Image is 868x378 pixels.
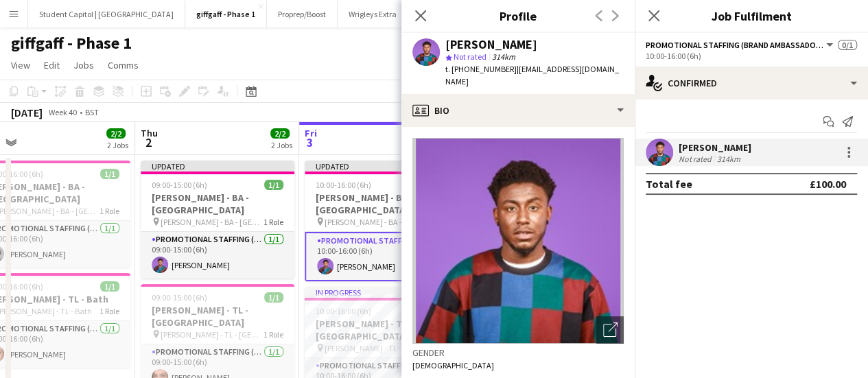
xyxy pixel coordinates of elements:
div: £100.00 [810,177,846,191]
span: [DEMOGRAPHIC_DATA] [412,360,494,370]
div: Updated [141,161,294,172]
div: 314km [714,154,743,164]
div: Total fee [646,177,692,191]
span: 1 Role [99,206,119,216]
span: Thu [141,127,158,139]
h3: [PERSON_NAME] - BA - [GEOGRAPHIC_DATA] [141,191,294,216]
span: 2/2 [106,128,126,139]
img: Crew avatar or photo [412,138,624,344]
span: [PERSON_NAME] - BA - [GEOGRAPHIC_DATA] [161,217,263,227]
a: Edit [38,56,65,74]
span: 1 Role [263,217,283,227]
h3: [PERSON_NAME] - TL - [GEOGRAPHIC_DATA] [305,318,458,342]
h3: [PERSON_NAME] - TL - [GEOGRAPHIC_DATA] [141,304,294,329]
span: 09:00-15:00 (6h) [152,292,207,303]
div: In progress [305,287,458,298]
app-card-role: Promotional Staffing (Brand Ambassadors)1/109:00-15:00 (6h)[PERSON_NAME] [141,232,294,279]
h3: Profile [401,7,635,25]
span: Week 40 [45,107,80,117]
span: 10:00-16:00 (6h) [316,180,371,190]
h1: giffgaff - Phase 1 [11,33,132,54]
span: 2/2 [270,128,290,139]
span: 2 [139,134,158,150]
button: giffgaff - Phase 1 [185,1,267,27]
a: View [5,56,36,74]
span: Not rated [454,51,486,62]
app-job-card: Updated09:00-15:00 (6h)1/1[PERSON_NAME] - BA - [GEOGRAPHIC_DATA] [PERSON_NAME] - BA - [GEOGRAPHIC... [141,161,294,279]
span: Edit [44,59,60,71]
span: [PERSON_NAME] - TL - [GEOGRAPHIC_DATA] [325,343,427,353]
span: 3 [303,134,317,150]
h3: [PERSON_NAME] - BA - [GEOGRAPHIC_DATA] [305,191,458,216]
div: 10:00-16:00 (6h) [646,51,857,61]
h3: Gender [412,346,624,359]
div: Confirmed [635,67,868,99]
div: 2 Jobs [271,140,292,150]
a: Comms [102,56,144,74]
span: 1 Role [99,306,119,316]
app-job-card: Updated10:00-16:00 (6h)1/1[PERSON_NAME] - BA - [GEOGRAPHIC_DATA] [PERSON_NAME] - BA - [GEOGRAPHIC... [305,161,458,281]
button: Wrigleys Extra [338,1,408,27]
div: [PERSON_NAME] [679,141,751,154]
a: Jobs [68,56,99,74]
h3: Job Fulfilment [635,7,868,25]
span: Comms [108,59,139,71]
span: 1/1 [100,169,119,179]
span: Jobs [73,59,94,71]
span: | [EMAIL_ADDRESS][DOMAIN_NAME] [445,64,619,86]
span: 1/1 [100,281,119,292]
span: [PERSON_NAME] - TL - [GEOGRAPHIC_DATA] [161,329,263,340]
app-card-role: Promotional Staffing (Brand Ambassadors)1/110:00-16:00 (6h)[PERSON_NAME] [305,232,458,281]
span: 1 Role [263,329,283,340]
span: 1/1 [264,180,283,190]
span: 10:00-16:00 (6h) [316,306,371,316]
span: t. [PHONE_NUMBER] [445,64,517,74]
div: [DATE] [11,106,43,119]
span: Fri [305,127,317,139]
span: Promotional Staffing (Brand Ambassadors) [646,40,824,50]
span: 1/1 [264,292,283,303]
span: 314km [489,51,518,62]
span: [PERSON_NAME] - BA - [GEOGRAPHIC_DATA] [325,217,427,227]
div: Bio [401,94,635,127]
button: Proprep/Boost [267,1,338,27]
div: Open photos pop-in [596,316,624,344]
div: BST [85,107,99,117]
div: 2 Jobs [107,140,128,150]
span: View [11,59,30,71]
span: 09:00-15:00 (6h) [152,180,207,190]
button: Student Capitol | [GEOGRAPHIC_DATA] [28,1,185,27]
div: Not rated [679,154,714,164]
div: Updated [305,161,458,172]
div: [PERSON_NAME] [445,38,537,51]
button: Promotional Staffing (Brand Ambassadors) [646,40,835,50]
span: 0/1 [838,40,857,50]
